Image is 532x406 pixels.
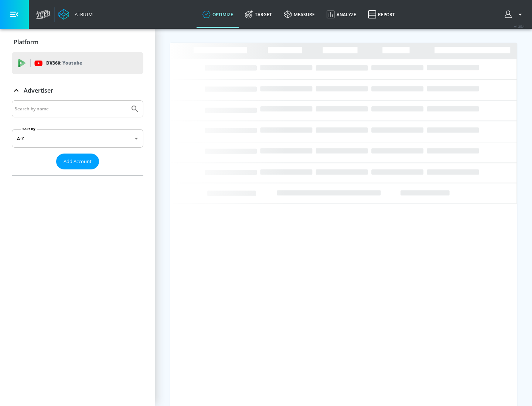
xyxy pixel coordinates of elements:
[12,169,143,175] nav: list of Advertiser
[239,1,278,28] a: Target
[56,154,99,169] button: Add Account
[514,24,525,28] span: v 4.25.4
[64,157,92,166] span: Add Account
[278,1,321,28] a: measure
[15,104,127,114] input: Search by name
[12,129,143,148] div: A-Z
[197,1,239,28] a: optimize
[12,32,143,52] div: Platform
[14,38,38,46] p: Platform
[12,52,143,74] div: DV360: Youtube
[362,1,401,28] a: Report
[62,59,82,67] p: Youtube
[46,59,82,67] p: DV360:
[21,127,37,131] label: Sort By
[58,9,93,20] a: Atrium
[72,11,93,18] div: Atrium
[24,86,53,94] p: Advertiser
[321,1,362,28] a: Analyze
[12,80,143,101] div: Advertiser
[12,100,143,175] div: Advertiser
